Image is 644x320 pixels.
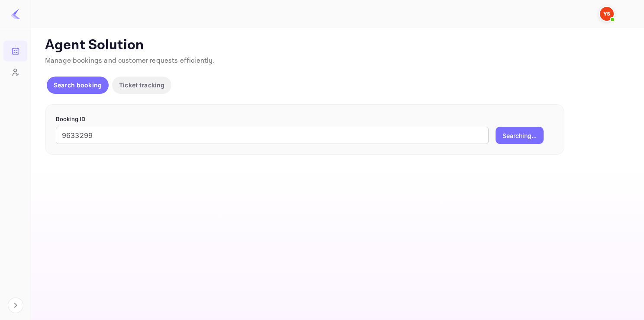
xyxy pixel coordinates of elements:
[56,115,554,124] p: Booking ID
[45,37,628,54] p: Agent Solution
[45,56,215,65] span: Manage bookings and customer requests efficiently.
[496,127,544,144] button: Searching...
[8,298,23,313] button: Expand navigation
[54,80,102,90] p: Search booking
[600,7,614,21] img: Yandex Support
[119,80,164,90] p: Ticket tracking
[56,127,489,144] input: Enter Booking ID (e.g., 63782194)
[3,41,27,61] a: Bookings
[3,62,27,82] a: Customers
[10,9,21,19] img: LiteAPI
